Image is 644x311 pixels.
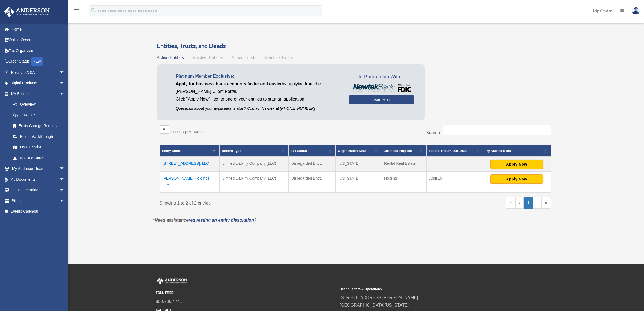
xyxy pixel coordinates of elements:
[289,172,336,193] td: Disregarded Entity
[59,78,70,89] span: arrow_drop_down
[426,131,441,135] label: Search:
[220,145,289,157] th: Record Type: Activate to sort
[220,157,289,172] td: Limited Liability Company (LLC)
[8,99,67,110] a: Overview
[4,185,73,196] a: Online Learningarrow_drop_down
[506,197,515,209] a: First
[340,303,409,307] a: [GEOGRAPHIC_DATA][US_STATE]
[8,121,70,131] a: Entity Change Request
[156,277,188,284] img: Anderson Advisors Platinum Portal
[4,24,73,35] a: Home
[160,197,351,207] div: Showing 1 to 2 of 2 entries
[4,206,73,217] a: Events Calendar
[533,197,541,209] a: Next
[193,55,223,60] span: Inactive Entities
[59,195,70,206] span: arrow_drop_down
[381,172,427,193] td: Holding
[4,78,73,89] a: Digital Productsarrow_drop_down
[189,218,254,222] a: requesting an entity dissolution
[59,185,70,196] span: arrow_drop_down
[4,67,73,78] a: Platinum Q&Aarrow_drop_down
[176,73,341,80] p: Platinum Member Exclusive:
[381,145,427,157] th: Business Purpose: Activate to sort
[222,149,241,153] span: Record Type
[31,57,43,66] div: NEW
[59,163,70,174] span: arrow_drop_down
[289,145,336,157] th: Tax Status: Activate to sort
[176,82,282,86] span: Apply for business bank accounts faster and easier
[336,157,381,172] td: [US_STATE]
[4,163,73,174] a: My Anderson Teamarrow_drop_down
[490,160,543,169] button: Apply Now
[485,148,542,154] div: Try Newtek Bank
[2,7,51,17] img: Anderson Advisors Platinum Portal
[338,149,366,153] span: Organization State
[73,9,80,14] a: menu
[156,299,182,304] a: 800.706.4741
[4,45,73,56] a: Tax Organizers
[176,105,341,112] p: Questions about your application status? Contact Newtek at [PHONE_NUMBER]
[157,42,554,50] h3: Entities, Trusts, and Deeds
[8,142,70,153] a: My Blueprint
[340,295,418,300] a: [STREET_ADDRESS][PERSON_NAME]
[632,7,640,15] img: User Pic
[160,145,220,157] th: Entity Name: Activate to invert sorting
[59,174,70,185] span: arrow_drop_down
[515,197,524,209] a: Previous
[490,174,543,184] button: Apply Now
[352,84,411,92] img: NewtekBankLogoSM.png
[4,88,70,99] a: My Entitiesarrow_drop_down
[59,67,70,78] span: arrow_drop_down
[8,110,70,121] a: CTA Hub
[384,149,412,153] span: Business Purpose
[265,55,293,60] span: Inactive Trusts
[176,95,341,103] p: Click "Apply Now" next to one of your entities to start an application.
[160,172,220,193] td: [PERSON_NAME] Holdings, LLC
[73,8,80,14] i: menu
[541,197,551,209] a: Last
[59,88,70,99] span: arrow_drop_down
[524,197,533,209] a: 1
[336,145,381,157] th: Organization State: Activate to sort
[427,145,483,157] th: Federal Return Due Date: Activate to sort
[4,56,73,67] a: Order StatusNEW
[8,131,70,142] a: Binder Walkthrough
[349,95,414,104] a: Learn More
[232,55,256,60] span: Active Trusts
[340,286,520,292] small: Headquarters & Operations
[156,290,336,296] small: TOLL FREE
[153,218,257,222] em: *Need assistance ?
[381,157,427,172] td: Rental Real Estate
[160,157,220,172] td: [STREET_ADDRESS], LLC
[289,157,336,172] td: Disregarded Entity
[220,172,289,193] td: Limited Liability Company (LLC)
[157,55,184,60] span: Active Entities
[176,80,341,95] p: by applying from the [PERSON_NAME] Client Portal.
[171,129,202,134] label: entries per page
[291,149,307,153] span: Tax Status
[4,174,73,185] a: My Documentsarrow_drop_down
[349,73,414,81] span: In Partnership With...
[8,153,70,163] a: Tax Due Dates
[90,7,96,13] i: search
[336,172,381,193] td: [US_STATE]
[162,149,181,153] span: Entity Name
[427,172,483,193] td: April 15
[429,149,467,153] span: Federal Return Due Date
[483,145,551,157] th: Try Newtek Bank : Activate to sort
[4,195,73,206] a: Billingarrow_drop_down
[4,35,73,46] a: Online Ordering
